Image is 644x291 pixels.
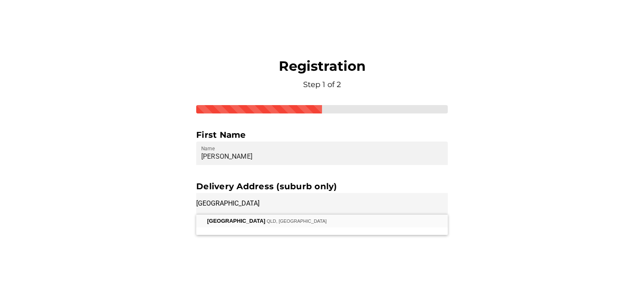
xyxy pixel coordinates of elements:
[196,180,448,193] div: Delivery Address (suburb only)
[201,142,443,165] input: Name
[303,80,341,89] span: Step 1 of 2
[196,128,448,142] div: First Name
[267,219,327,224] span: QLD, [GEOGRAPHIC_DATA]
[207,218,265,224] span: [GEOGRAPHIC_DATA]
[196,193,448,214] input: Suburb location
[279,58,366,90] div: Registration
